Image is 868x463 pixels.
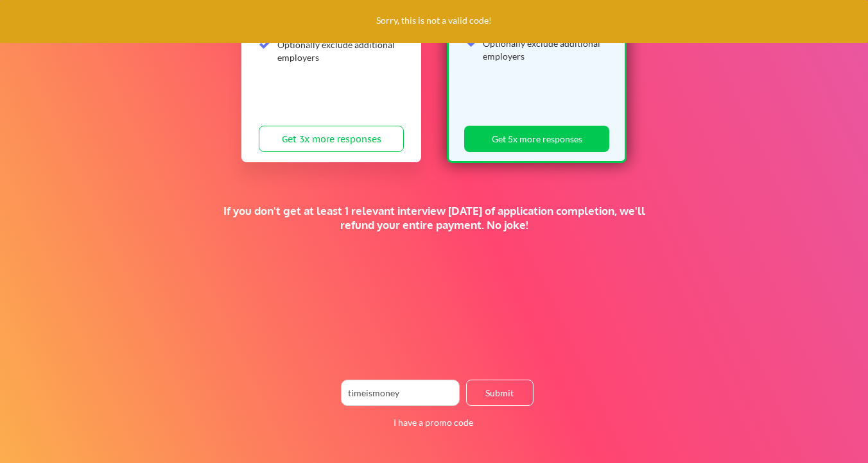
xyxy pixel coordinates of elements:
[483,37,602,62] div: Optionally exclude additional employers
[341,380,460,406] input: Enter your code
[466,380,534,406] button: Submit
[386,415,481,430] button: I have a promo code
[464,126,609,152] button: Get 5x more responses
[259,126,404,152] button: Get 3x more responses
[277,38,396,63] div: Optionally exclude additional employers
[223,204,645,232] div: If you don't get at least 1 relevant interview [DATE] of application completion, we'll refund you...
